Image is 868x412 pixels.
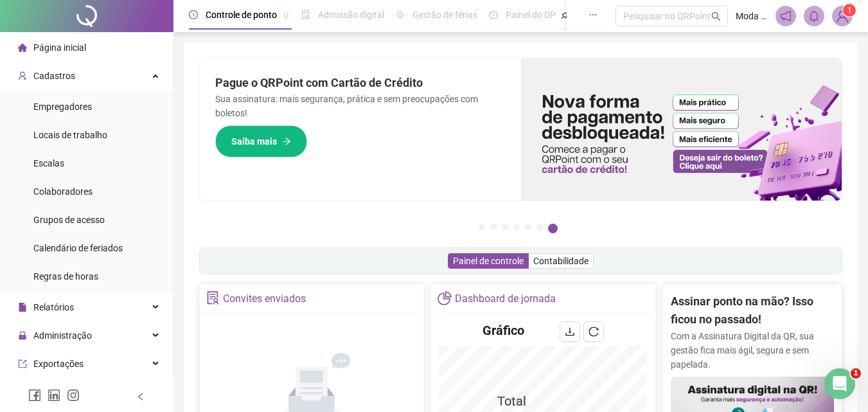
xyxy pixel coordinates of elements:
span: notification [780,10,792,22]
span: lock [18,331,27,340]
div: Convites enviados [223,288,306,310]
span: 1 [851,368,861,379]
button: 7 [548,224,558,233]
span: left [136,392,145,401]
button: 3 [502,224,508,230]
span: Moda Mix [736,9,768,23]
span: ellipsis [589,10,598,19]
button: Saiba mais [215,125,307,157]
span: pushpin [282,12,290,19]
button: 5 [525,224,531,230]
span: Contabilidade [533,256,589,266]
span: facebook [28,389,41,402]
span: Painel do DP [506,10,556,20]
span: Página inicial [33,42,86,53]
span: Colaboradores [33,186,93,197]
h2: Pague o QRPoint com Cartão de Crédito [215,74,506,92]
span: Calendário de feriados [33,243,123,253]
iframe: Intercom live chat [824,368,855,399]
p: Sua assinatura: mais segurança, prática e sem preocupações com boletos! [215,92,506,120]
p: Com a Assinatura Digital da QR, sua gestão fica mais ágil, segura e sem papelada. [671,329,834,372]
span: export [18,359,27,368]
span: Controle de ponto [206,10,277,20]
button: 1 [479,224,485,230]
span: Gestão de férias [412,10,477,20]
button: 6 [536,224,543,230]
span: arrow-right [282,137,291,146]
span: Empregadores [33,102,92,112]
span: instagram [67,389,80,402]
span: linkedin [48,389,60,402]
h2: Assinar ponto na mão? Isso ficou no passado! [671,292,834,329]
span: Cadastros [33,71,75,81]
h4: Gráfico [483,321,524,339]
span: user-add [18,71,27,80]
span: Regras de horas [33,271,98,282]
span: dashboard [489,10,498,19]
span: bell [808,10,820,22]
span: Exportações [33,359,84,369]
span: download [565,327,575,337]
span: sun [396,10,405,19]
span: file [18,303,27,312]
span: home [18,43,27,52]
span: clock-circle [189,10,198,19]
span: Locais de trabalho [33,130,107,140]
button: 2 [490,224,497,230]
div: Dashboard de jornada [455,288,556,310]
span: 1 [847,6,852,15]
span: pushpin [561,12,569,19]
span: search [711,12,721,21]
span: file-done [301,10,310,19]
span: solution [206,291,220,305]
button: 4 [513,224,520,230]
span: pie-chart [438,291,451,305]
span: reload [589,327,599,337]
span: Admissão digital [318,10,384,20]
span: Painel de controle [453,256,524,266]
span: Relatórios [33,302,74,312]
span: Escalas [33,158,64,168]
span: Saiba mais [231,134,277,148]
img: banner%2F096dab35-e1a4-4d07-87c2-cf089f3812bf.png [521,58,842,201]
span: Administração [33,330,92,341]
img: 20463 [833,6,852,26]
span: Grupos de acesso [33,215,105,225]
sup: Atualize o seu contato no menu Meus Dados [843,4,856,17]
